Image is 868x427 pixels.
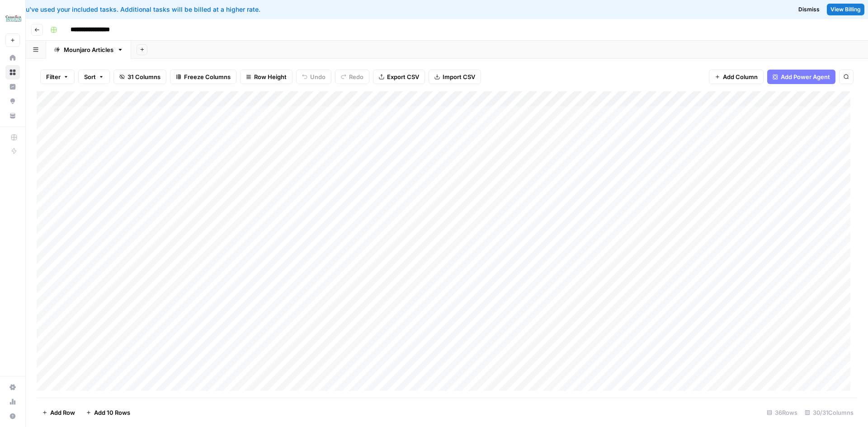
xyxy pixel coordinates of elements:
[335,70,369,84] button: Redo
[64,45,113,54] div: Mounjaro Articles
[801,405,857,420] div: 30/31 Columns
[443,72,475,81] span: Import CSV
[254,72,287,81] span: Row Height
[5,65,20,80] a: Browse
[7,5,526,14] div: You've used your included tasks. Additional tasks will be billed at a higher rate.
[80,405,136,420] button: Add 10 Rows
[5,10,22,27] img: BCI Logo
[767,70,835,84] button: Add Power Agent
[349,72,363,81] span: Redo
[240,70,292,84] button: Row Height
[78,70,110,84] button: Sort
[310,72,325,81] span: Undo
[781,72,830,81] span: Add Power Agent
[296,70,331,84] button: Undo
[830,5,861,14] span: View Billing
[170,70,236,84] button: Freeze Columns
[37,405,80,420] button: Add Row
[5,51,20,65] a: Home
[94,408,130,417] span: Add 10 Rows
[127,72,160,81] span: 31 Columns
[763,405,801,420] div: 36 Rows
[387,72,419,81] span: Export CSV
[723,72,758,81] span: Add Column
[5,94,20,108] a: Opportunities
[50,408,75,417] span: Add Row
[113,70,166,84] button: 31 Columns
[709,70,764,84] button: Add Column
[46,72,61,81] span: Filter
[798,5,820,14] span: Dismiss
[5,409,20,423] button: Help + Support
[429,70,481,84] button: Import CSV
[795,4,823,15] button: Dismiss
[827,4,864,15] a: View Billing
[5,380,20,394] a: Settings
[373,70,425,84] button: Export CSV
[184,72,231,81] span: Freeze Columns
[5,7,20,30] button: Workspace: BCI
[46,41,131,59] a: Mounjaro Articles
[84,72,96,81] span: Sort
[5,80,20,94] a: Insights
[5,394,20,409] a: Usage
[5,108,20,123] a: Your Data
[40,70,75,84] button: Filter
